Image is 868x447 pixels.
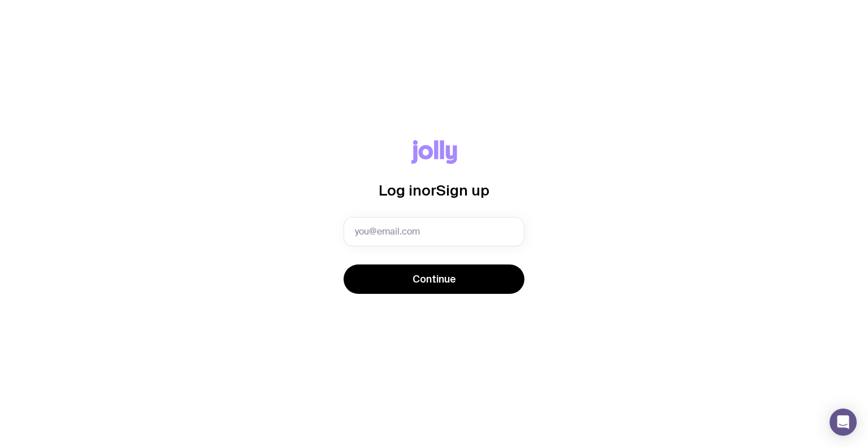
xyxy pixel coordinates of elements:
[344,217,524,246] input: you@email.com
[422,182,436,198] span: or
[436,182,489,198] span: Sign up
[344,264,524,294] button: Continue
[830,409,857,436] div: Open Intercom Messenger
[379,182,422,198] span: Log in
[413,272,456,286] span: Continue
